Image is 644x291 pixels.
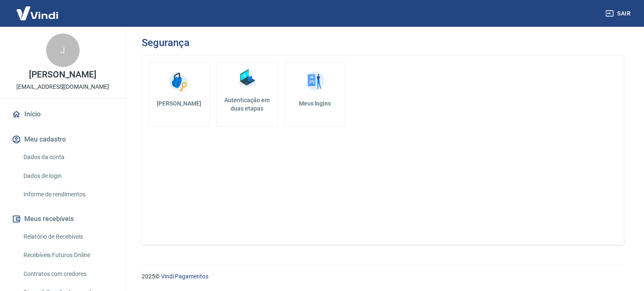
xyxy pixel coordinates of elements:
a: Dados da conta [20,149,115,166]
h5: Meus logins [291,99,338,108]
a: Contratos com credores [20,265,115,283]
a: Autenticação em duas etapas [216,62,278,127]
a: [PERSON_NAME] [148,62,210,127]
button: Sair [604,6,634,21]
h3: Segurança [142,37,189,49]
p: [EMAIL_ADDRESS][DOMAIN_NAME] [16,82,109,91]
a: Vindi Pagamentos [161,273,208,280]
img: Vindi [10,0,65,26]
p: [PERSON_NAME] [29,70,96,79]
h5: [PERSON_NAME] [156,99,203,108]
a: Recebíveis Futuros Online [20,247,115,264]
a: Início [10,105,115,124]
a: Informe de rendimentos [20,186,115,203]
button: Meu cadastro [10,130,115,149]
h5: Autenticação em duas etapas [220,96,274,113]
a: Dados de login [20,167,115,185]
a: Meus logins [284,62,345,127]
img: Alterar senha [166,69,192,94]
div: J [46,33,80,67]
button: Meus recebíveis [10,210,115,228]
a: Relatório de Recebíveis [20,228,115,245]
img: Autenticação em duas etapas [234,66,260,91]
img: Meus logins [302,69,327,94]
p: 2025 © [142,272,624,281]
